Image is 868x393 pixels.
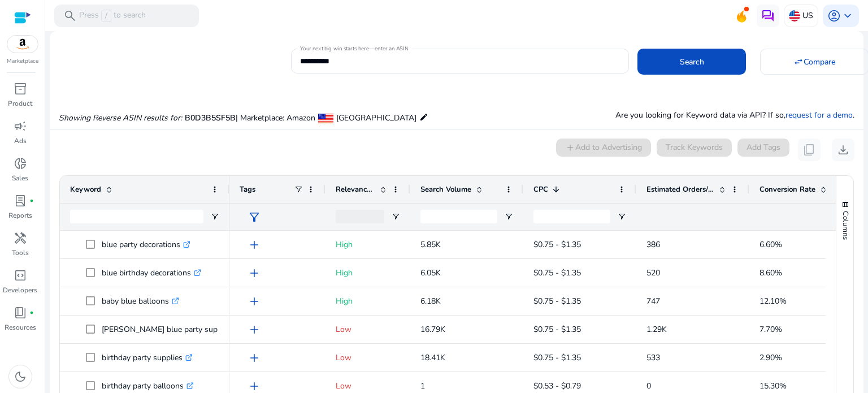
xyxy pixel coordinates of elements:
[785,110,853,120] a: request for a demo
[102,290,179,313] p: baby blue balloons
[336,346,400,369] p: Low
[248,210,261,224] span: filter_alt
[248,238,261,252] span: add
[79,10,146,22] p: Press to search
[248,323,261,336] span: add
[420,352,445,363] span: 18.41K
[533,210,610,223] input: CPC Filter Input
[420,381,425,391] span: 1
[12,173,28,183] p: Sales
[680,56,704,68] span: Search
[841,9,854,23] span: keyboard_arrow_down
[420,210,497,223] input: Search Volume Filter Input
[248,295,261,308] span: add
[8,210,32,221] p: Reports
[336,318,400,341] p: Low
[336,233,400,256] p: High
[63,9,77,23] span: search
[14,231,27,245] span: handyman
[637,49,746,75] button: Search
[419,110,428,124] mat-icon: edit
[533,352,581,363] span: $0.75 - $1.35
[101,10,111,22] span: /
[240,184,255,195] span: Tags
[827,9,841,23] span: account_circle
[420,296,441,306] span: 6.18K
[336,261,400,284] p: High
[3,285,37,295] p: Developers
[29,310,34,315] span: fiber_manual_record
[533,184,548,195] span: CPC
[391,212,400,221] button: Open Filter Menu
[646,296,660,306] span: 747
[8,98,32,109] p: Product
[759,296,787,306] span: 12.10%
[70,184,101,195] span: Keyword
[29,198,34,203] span: fiber_manual_record
[300,45,408,53] mat-label: Your next big win starts here—enter an ASIN
[248,379,261,393] span: add
[646,184,714,195] span: Estimated Orders/Month
[759,267,782,278] span: 8.60%
[70,210,203,223] input: Keyword Filter Input
[248,266,261,280] span: add
[14,82,27,96] span: inventory_2
[617,212,626,221] button: Open Filter Menu
[802,6,813,25] p: US
[759,352,782,363] span: 2.90%
[210,212,219,221] button: Open Filter Menu
[14,157,27,170] span: donut_small
[14,119,27,133] span: campaign
[420,324,445,335] span: 16.79K
[504,212,513,221] button: Open Filter Menu
[14,269,27,282] span: code_blocks
[14,306,27,319] span: book_4
[59,113,182,123] i: Showing Reverse ASIN results for:
[533,239,581,250] span: $0.75 - $1.35
[789,10,800,21] img: us.svg
[646,352,660,363] span: 533
[420,267,441,278] span: 6.05K
[102,318,244,341] p: [PERSON_NAME] blue party supplies
[236,113,315,123] span: | Marketplace: Amazon
[336,184,375,195] span: Relevance Score
[14,194,27,208] span: lab_profile
[533,267,581,278] span: $0.75 - $1.35
[14,136,27,146] p: Ads
[646,381,651,391] span: 0
[759,381,787,391] span: 15.30%
[759,239,782,250] span: 6.60%
[836,143,850,157] span: download
[759,184,815,195] span: Conversion Rate
[533,324,581,335] span: $0.75 - $1.35
[336,290,400,313] p: High
[646,267,660,278] span: 520
[185,113,236,123] span: B0D3B5SF5B
[793,57,804,67] mat-icon: swap_horiz
[533,296,581,306] span: $0.75 - $1.35
[336,113,416,123] span: [GEOGRAPHIC_DATA]
[840,211,850,240] span: Columns
[102,346,193,369] p: birthday party supplies
[12,248,29,258] p: Tools
[7,57,38,66] p: Marketplace
[615,109,854,121] p: Are you looking for Keyword data via API? If so, .
[420,184,471,195] span: Search Volume
[420,239,441,250] span: 5.85K
[14,370,27,383] span: dark_mode
[248,351,261,365] span: add
[102,233,190,256] p: blue party decorations
[759,324,782,335] span: 7.70%
[533,381,581,391] span: $0.53 - $0.79
[7,36,38,53] img: amazon.svg
[646,239,660,250] span: 386
[5,322,36,332] p: Resources
[102,261,201,284] p: blue birthday decorations
[646,324,667,335] span: 1.29K
[804,56,835,68] span: Compare
[832,139,854,161] button: download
